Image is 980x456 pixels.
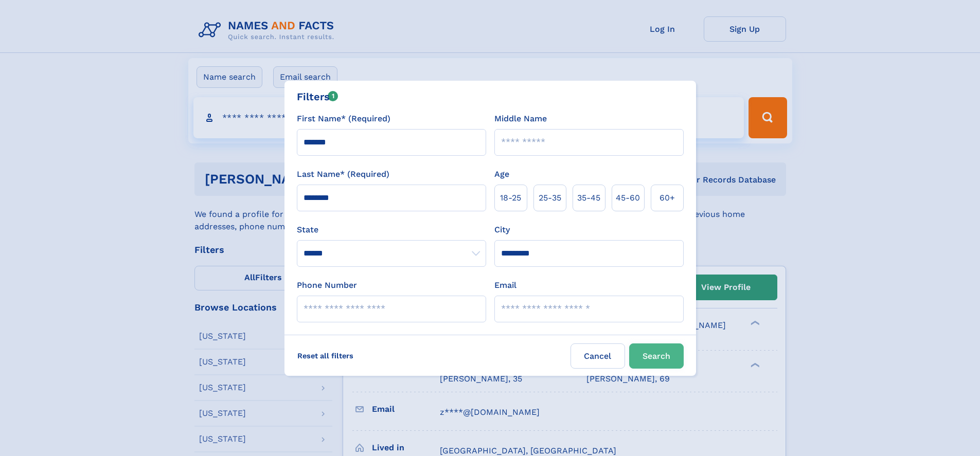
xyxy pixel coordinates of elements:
[494,279,516,291] label: Email
[571,343,625,369] label: Cancel
[494,113,547,125] label: Middle Name
[297,89,338,104] div: Filters
[629,343,684,369] button: Search
[539,192,561,204] span: 25‑35
[297,224,486,236] label: State
[577,192,600,204] span: 35‑45
[616,192,640,204] span: 45‑60
[660,192,675,204] span: 60+
[494,224,510,236] label: City
[297,279,357,291] label: Phone Number
[494,168,509,180] label: Age
[297,168,389,180] label: Last Name* (Required)
[297,113,390,125] label: First Name* (Required)
[291,343,360,368] label: Reset all filters
[500,192,521,204] span: 18‑25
